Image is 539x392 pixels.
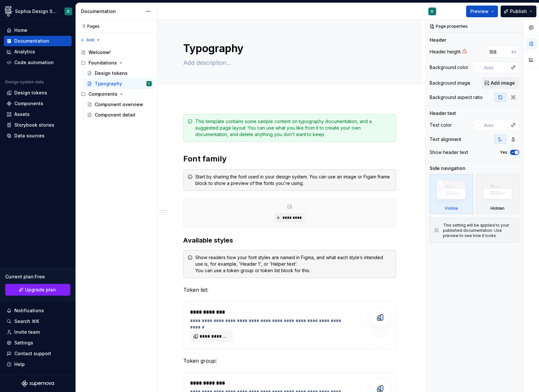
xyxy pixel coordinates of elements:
div: Background aspect ratio [430,94,483,101]
a: Invite team [4,327,72,337]
span: Upgrade plan [25,287,56,293]
a: Storybook stories [4,120,72,130]
p: Token list: [183,286,396,294]
div: Design tokens [14,90,47,96]
div: Assets [14,111,30,118]
a: TypographyD [84,78,154,89]
div: D [431,9,434,14]
div: This setting will be applied to your published documentation. Use preview to see how it looks. [443,223,515,238]
div: Components [89,91,117,97]
div: Header [430,37,446,43]
div: This template contains some sample content on typography documentation, and a suggested page layo... [195,118,392,138]
div: Help [14,361,25,368]
button: Help [4,359,72,370]
div: Contact support [14,350,51,357]
div: D [148,80,150,87]
div: Analytics [14,49,35,55]
div: Background image [430,80,470,86]
div: Page tree [78,47,154,120]
div: Component overview [95,101,143,108]
svg: Supernova Logo [21,380,54,387]
div: Start by sharing the font used in your design system. You can use an image or Figam frame block t... [195,174,392,187]
div: Documentation [14,38,49,44]
div: Header text [430,110,456,117]
div: Show readers how your font styles are named in Figma, and what each style’s intended use is, for ... [195,254,392,274]
button: Add image [481,77,519,89]
div: Text alignment [430,136,461,143]
button: [PERSON_NAME]Sophia Design SystemD [1,4,74,18]
a: Component detail [84,110,154,120]
a: Analytics [4,47,72,57]
div: Typography [95,80,122,87]
div: Data sources [14,133,45,139]
div: Visible [430,174,473,214]
textarea: Typography [182,41,395,56]
div: Invite team [14,329,40,335]
input: Auto [487,46,512,58]
div: Search ⌘K [14,318,39,325]
a: Components [4,98,72,109]
span: Add [86,37,94,43]
div: Design system data [5,79,44,85]
button: Notifications [4,305,72,316]
div: Header height [430,49,461,55]
div: Code automation [14,59,54,66]
button: Add [78,35,103,45]
div: Hidden [491,206,504,211]
div: Current plan : Free [5,273,70,280]
div: Background color [430,64,468,71]
div: Home [14,27,27,34]
div: Visible [445,206,458,211]
h2: Font family [183,154,396,164]
a: Settings [4,338,72,348]
button: Upgrade plan [5,284,70,296]
a: Code automation [4,57,72,68]
p: px [512,49,517,54]
div: Side navigation [430,165,465,172]
a: Component overview [84,99,154,110]
a: Data sources [4,131,72,141]
h3: Available styles [183,236,396,245]
div: Pages [78,24,100,29]
p: Token group: [183,357,396,365]
span: Preview [470,8,489,15]
input: Auto [481,62,508,73]
button: Contact support [4,348,72,359]
a: Welcome! [78,47,154,58]
div: Components [78,89,154,99]
div: Notifications [14,307,44,314]
div: Welcome! [89,49,111,56]
div: Hidden [476,174,519,214]
a: Design tokens [4,88,72,98]
div: Text color [430,122,452,128]
button: Search ⌘K [4,316,72,327]
div: D [67,9,70,14]
div: Show header text [430,149,468,156]
button: Publish [501,6,536,17]
div: Foundations [78,58,154,68]
div: Settings [14,340,33,346]
a: Design tokens [84,68,154,78]
div: [PERSON_NAME] [5,7,12,15]
a: Documentation [4,36,72,46]
div: Design tokens [95,70,128,77]
div: Components [14,100,43,107]
button: Preview [466,6,498,17]
span: Publish [510,8,527,15]
a: Home [4,25,72,35]
label: Yes [500,150,507,155]
div: Sophia Design System [15,8,57,15]
a: Assets [4,109,72,119]
div: Component detail [95,112,135,118]
div: Foundations [89,60,117,66]
div: Storybook stories [14,122,54,128]
span: Add image [491,80,515,86]
div: Documentation [81,8,143,15]
input: Auto [481,119,508,131]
